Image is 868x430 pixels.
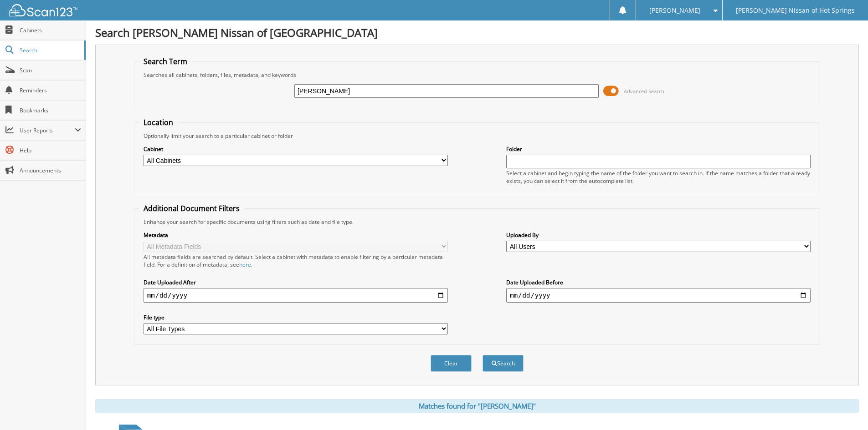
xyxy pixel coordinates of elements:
span: User Reports [20,126,75,134]
input: end [506,288,811,303]
div: Select a cabinet and begin typing the name of the folder you want to search in. If the name match... [506,169,811,185]
div: Matches found for "[PERSON_NAME]" [95,399,859,413]
span: [PERSON_NAME] Nissan of Hot Springs [736,8,855,13]
span: Bookmarks [20,106,81,114]
span: Search [20,46,80,54]
button: Search [483,355,524,372]
span: Announcements [20,167,81,174]
legend: Search Term [139,56,192,66]
h1: Search [PERSON_NAME] Nissan of [GEOGRAPHIC_DATA] [95,25,859,40]
img: scan123-logo-white.svg [9,4,77,16]
label: Date Uploaded After [144,278,448,286]
div: Searches all cabinets, folders, files, metadata, and keywords [139,71,815,79]
label: File type [144,314,448,321]
a: here [239,261,251,268]
label: Metadata [144,231,448,239]
span: Cabinets [20,26,81,34]
label: Folder [506,145,811,153]
legend: Location [139,117,178,127]
label: Date Uploaded Before [506,278,811,286]
span: Help [20,147,81,154]
span: [PERSON_NAME] [649,8,700,13]
legend: Additional Document Filters [139,203,244,213]
label: Uploaded By [506,231,811,239]
span: Reminders [20,86,81,94]
div: Enhance your search for specific documents using filters such as date and file type. [139,218,815,226]
span: Scan [20,66,81,74]
div: All metadata fields are searched by default. Select a cabinet with metadata to enable filtering b... [144,253,448,268]
label: Cabinet [144,145,448,153]
div: Optionally limit your search to a particular cabinet or folder [139,132,815,140]
input: start [144,288,448,303]
button: Clear [431,355,472,372]
span: Advanced Search [624,88,664,95]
